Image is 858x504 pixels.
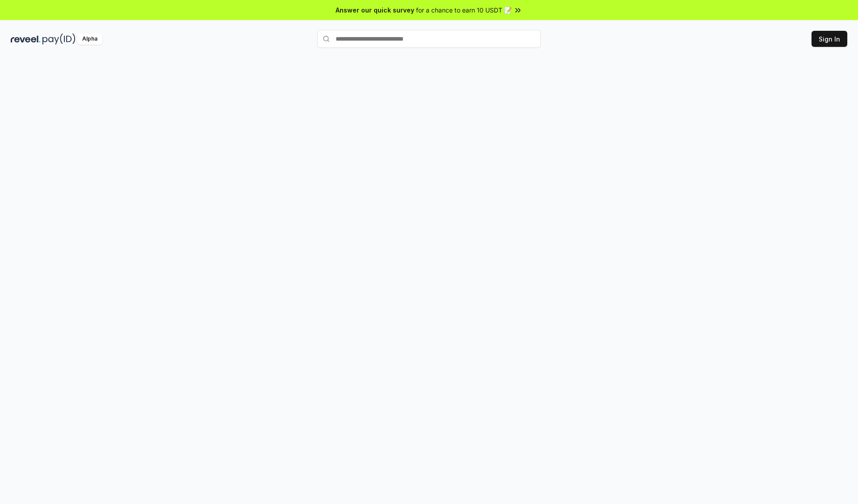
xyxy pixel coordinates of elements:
img: reveel_dark [11,33,41,45]
span: Answer our quick survey [336,5,414,15]
img: pay_id [42,33,76,45]
button: Sign In [812,31,847,47]
span: for a chance to earn 10 USDT 📝 [416,5,512,15]
div: Alpha [77,33,102,45]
